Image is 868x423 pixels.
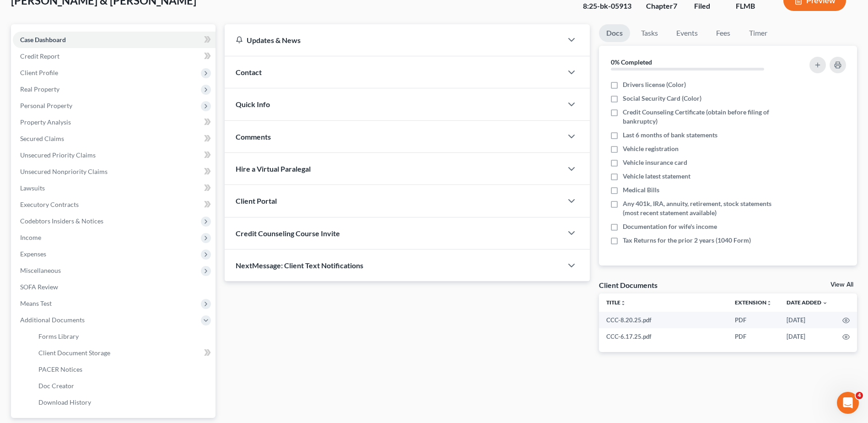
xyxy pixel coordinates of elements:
a: Unsecured Nonpriority Claims [13,163,216,180]
span: Unsecured Priority Claims [20,151,96,159]
span: Comments [236,132,271,141]
div: Updates & News [236,35,551,45]
div: Filed [694,1,721,11]
a: Lawsuits [13,180,216,196]
a: Tasks [634,24,665,42]
td: [DATE] [779,328,835,345]
span: Forms Library [38,332,79,340]
span: Quick Info [236,100,270,108]
div: 8:25-bk-05913 [583,1,631,11]
span: Client Portal [236,196,277,205]
span: 7 [673,1,677,10]
a: Fees [709,24,738,42]
i: unfold_more [766,300,772,306]
span: Contact [236,68,262,76]
span: Credit Report [20,52,59,60]
span: Means Test [20,299,52,307]
a: Date Added expand_more [787,299,828,306]
i: unfold_more [620,300,626,306]
a: Client Document Storage [31,345,216,361]
a: Extensionunfold_more [735,299,772,306]
td: PDF [728,328,779,345]
td: CCC-8.20.25.pdf [599,312,728,328]
span: Any 401k, IRA, annuity, retirement, stock statements (most recent statement available) [623,199,785,217]
div: FLMB [736,1,769,11]
span: Medical Bills [623,185,659,195]
a: PACER Notices [31,361,216,378]
span: Hire a Virtual Paralegal [236,164,311,173]
span: Expenses [20,250,46,258]
a: Docs [599,24,630,42]
span: Client Document Storage [38,349,110,357]
a: Timer [742,24,775,42]
span: Case Dashboard [20,36,66,43]
td: CCC-6.17.25.pdf [599,328,728,345]
span: Additional Documents [20,316,85,324]
span: SOFA Review [20,283,58,291]
a: Property Analysis [13,114,216,130]
span: Download History [38,398,91,406]
a: Executory Contracts [13,196,216,213]
span: Unsecured Nonpriority Claims [20,168,108,175]
span: 4 [856,392,863,399]
a: Credit Report [13,48,216,65]
span: Codebtors Insiders & Notices [20,217,103,225]
div: Client Documents [599,280,658,290]
iframe: Intercom live chat [837,392,859,414]
span: Secured Claims [20,135,64,142]
span: Vehicle latest statement [623,172,690,181]
a: Secured Claims [13,130,216,147]
span: Documentation for wife's income [623,222,717,231]
span: Executory Contracts [20,201,79,208]
span: Property Analysis [20,118,71,126]
a: View All [830,282,853,288]
span: Tax Returns for the prior 2 years (1040 Form) [623,236,751,245]
a: Titleunfold_more [606,299,626,306]
td: [DATE] [779,312,835,328]
span: Income [20,233,41,241]
span: Doc Creator [38,382,74,390]
td: PDF [728,312,779,328]
span: Last 6 months of bank statements [623,130,717,140]
span: Vehicle registration [623,144,679,153]
span: Lawsuits [20,184,45,192]
div: Chapter [646,1,679,11]
span: Miscellaneous [20,266,61,274]
a: Forms Library [31,328,216,345]
a: Case Dashboard [13,32,216,48]
span: Vehicle insurance card [623,158,687,167]
span: Client Profile [20,69,58,76]
span: PACER Notices [38,365,82,373]
a: SOFA Review [13,279,216,295]
a: Doc Creator [31,378,216,394]
a: Events [669,24,705,42]
span: Credit Counseling Certificate (obtain before filing of bankruptcy) [623,108,785,126]
span: NextMessage: Client Text Notifications [236,261,363,270]
span: Social Security Card (Color) [623,94,701,103]
span: Real Property [20,85,59,93]
strong: 0% Completed [611,58,652,66]
span: Credit Counseling Course Invite [236,229,340,238]
a: Download History [31,394,216,411]
span: Personal Property [20,102,72,109]
i: expand_more [822,300,828,306]
span: Drivers license (Color) [623,80,686,89]
a: Unsecured Priority Claims [13,147,216,163]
